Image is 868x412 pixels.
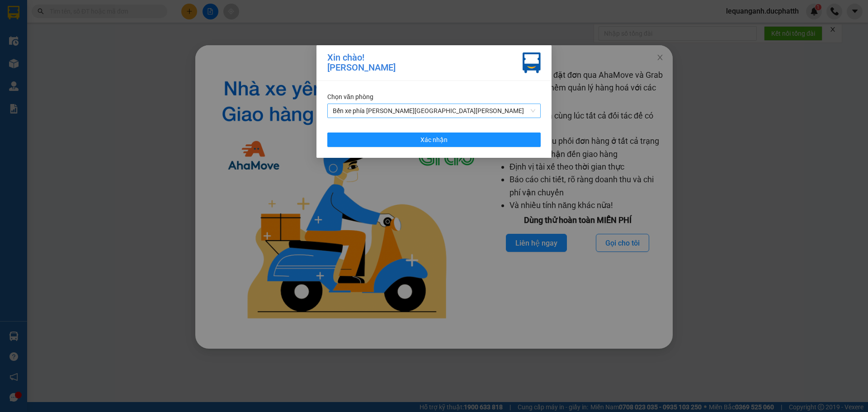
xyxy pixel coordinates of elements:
[327,92,541,102] div: Chọn văn phòng
[523,52,541,73] img: vxr-icon
[420,135,448,145] span: Xác nhận
[333,104,535,118] span: Bến xe phía Tây Thanh Hóa
[327,52,396,73] div: Xin chào! [PERSON_NAME]
[327,133,541,147] button: Xác nhận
